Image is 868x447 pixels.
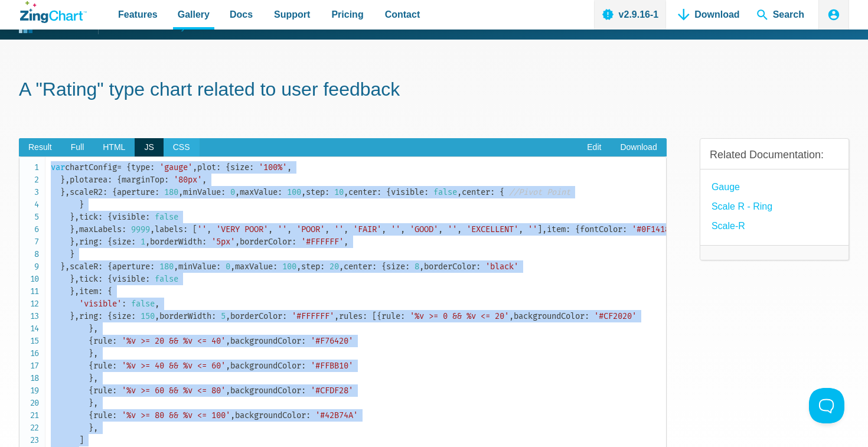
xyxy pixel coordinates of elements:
[334,187,344,197] span: 10
[386,187,391,197] span: {
[235,237,240,247] span: ,
[89,386,93,396] span: {
[112,187,117,197] span: {
[150,162,155,172] span: :
[268,224,273,234] span: ,
[528,224,537,234] span: ''
[405,262,410,272] span: :
[93,398,98,408] span: ,
[37,21,86,32] strong: Gallery
[122,386,226,396] span: '%v >= 60 && %v <= 80'
[363,311,367,321] span: :
[500,187,504,197] span: {
[296,224,325,234] span: 'POOR'
[216,224,268,234] span: 'VERY POOR'
[594,311,637,321] span: '#CF2020'
[107,262,112,272] span: {
[122,336,226,346] span: '%v >= 20 && %v <= 40'
[259,162,287,172] span: '100%'
[145,237,150,247] span: ,
[155,274,178,284] span: false
[377,311,381,321] span: {
[438,224,443,234] span: ,
[126,162,131,172] span: {
[809,388,844,423] iframe: Toggle Customer Support
[712,179,740,195] a: Gauge
[74,286,79,296] span: ,
[131,224,150,234] span: 9999
[60,175,65,185] span: }
[70,212,74,222] span: }
[221,187,226,197] span: :
[216,262,221,272] span: :
[19,138,61,157] span: Result
[575,224,580,234] span: {
[311,336,353,346] span: '#F76420'
[178,6,210,22] span: Gallery
[334,224,344,234] span: ''
[192,224,197,234] span: [
[65,187,70,197] span: ,
[282,262,296,272] span: 100
[112,361,117,371] span: :
[150,262,155,272] span: :
[274,6,310,22] span: Support
[632,224,674,234] span: '#0F1418'
[344,237,348,247] span: ,
[433,187,457,197] span: false
[226,386,230,396] span: ,
[712,218,745,234] a: Scale-R
[93,373,98,383] span: ,
[192,162,197,172] span: ,
[107,175,112,185] span: :
[226,336,230,346] span: ,
[164,138,200,157] span: CSS
[306,410,311,420] span: :
[287,162,292,172] span: ,
[296,262,301,272] span: ,
[381,262,386,272] span: {
[122,410,230,420] span: '%v >= 80 && %v <= 100'
[230,6,253,22] span: Docs
[98,274,103,284] span: :
[230,410,235,420] span: ,
[611,138,666,157] a: Download
[93,324,98,334] span: ,
[339,262,344,272] span: ,
[155,311,159,321] span: ,
[103,187,107,197] span: :
[216,162,221,172] span: :
[207,224,211,234] span: ,
[89,361,93,371] span: {
[230,262,235,272] span: ,
[107,212,112,222] span: {
[301,361,306,371] span: :
[301,237,344,247] span: '#FFFFFF'
[287,224,292,234] span: ,
[334,311,339,321] span: ,
[74,212,79,222] span: ,
[89,373,93,383] span: }
[98,212,103,222] span: :
[122,224,126,234] span: :
[320,262,325,272] span: :
[70,286,74,296] span: }
[150,224,155,234] span: ,
[211,311,216,321] span: :
[98,262,103,272] span: :
[183,224,188,234] span: :
[70,311,74,321] span: }
[74,224,79,234] span: ,
[122,361,226,371] span: '%v >= 40 && %v <= 60'
[211,237,235,247] span: '5px'
[93,348,98,358] span: ,
[226,311,230,321] span: ,
[155,299,159,309] span: ,
[331,6,363,22] span: Pricing
[410,224,438,234] span: 'GOOD'
[70,237,74,247] span: }
[400,311,405,321] span: :
[155,187,159,197] span: :
[710,148,839,162] h3: Related Documentation:
[466,224,518,234] span: 'EXCELLENT'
